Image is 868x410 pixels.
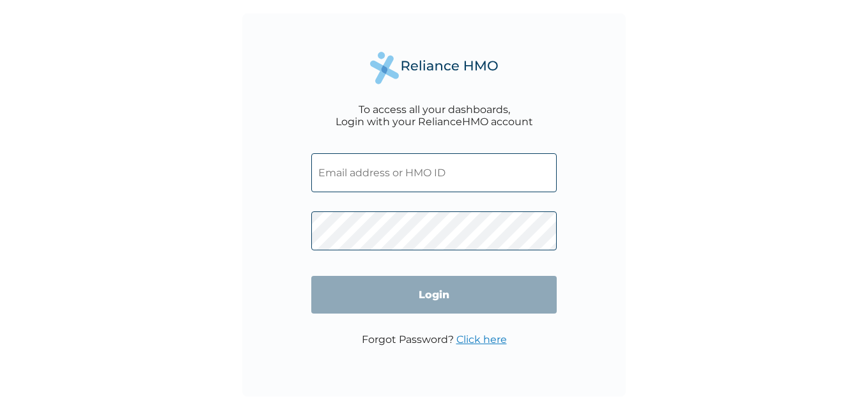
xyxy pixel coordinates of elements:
[311,153,557,192] input: Email address or HMO ID
[370,52,498,84] img: Reliance Health's Logo
[336,103,533,128] div: To access all your dashboards, Login with your RelianceHMO account
[362,333,507,345] p: Forgot Password?
[311,276,557,314] input: Login
[456,333,507,345] a: Click here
